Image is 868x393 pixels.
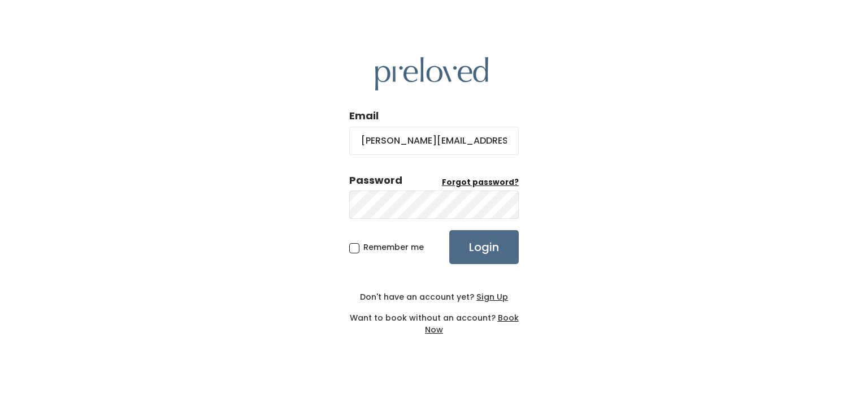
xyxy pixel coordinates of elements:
span: Remember me [363,241,424,253]
label: Email [349,109,379,123]
a: Forgot password? [442,177,519,188]
u: Sign Up [476,291,508,303]
div: Don't have an account yet? [349,291,519,303]
a: Sign Up [474,291,508,303]
div: Want to book without an account? [349,303,519,336]
div: Password [349,173,402,188]
img: preloved logo [375,57,488,90]
a: Book Now [425,312,519,335]
input: Login [449,230,519,264]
